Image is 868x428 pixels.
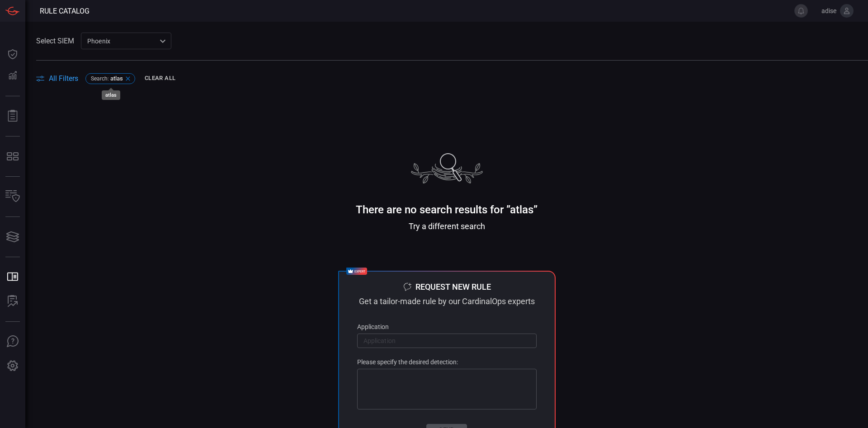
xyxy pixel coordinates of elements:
[357,359,537,365] p: Please specify the desired detection:
[110,75,123,82] span: atlas
[142,71,178,85] button: Clear All
[415,283,491,291] div: Request new rule
[36,37,74,45] label: Select SIEM
[311,221,582,231] div: Try a different search
[357,332,537,349] input: Application
[2,226,24,248] button: Cards
[811,7,836,14] span: adise
[311,203,582,216] div: There are no search results for ”atlas”
[2,355,24,377] button: Preferences
[36,74,78,83] button: All Filters
[2,266,24,288] button: Rule Catalog
[105,92,117,98] div: atlas
[40,7,90,15] span: Rule Catalog
[2,43,24,65] button: Dashboard
[49,74,78,83] span: All Filters
[2,291,24,312] button: ALERT ANALYSIS
[2,186,24,207] button: Inventory
[2,105,24,127] button: Reports
[2,331,24,353] button: Ask Us A Question
[357,297,537,306] div: Get a tailor-made rule by our CardinalOps experts
[357,324,537,330] p: Application
[91,75,109,82] span: Search :
[87,37,157,46] p: Phoenix
[2,146,24,167] button: MITRE - Detection Posture
[354,268,365,273] span: expert
[2,65,24,87] button: Detections
[85,73,135,84] div: Search:atlas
